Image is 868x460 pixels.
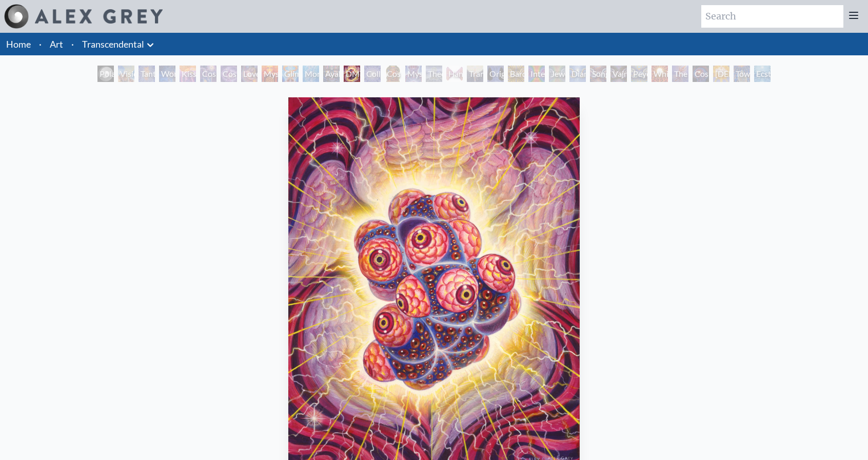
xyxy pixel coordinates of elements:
[303,66,319,82] div: Monochord
[6,38,31,50] a: Home
[67,33,78,55] li: ·
[672,66,688,82] div: The Great Turn
[35,33,46,55] li: ·
[693,66,709,82] div: Cosmic Consciousness
[97,66,114,82] div: Polar Unity Spiral
[282,66,299,82] div: Glimpsing the Empyrean
[446,66,463,82] div: Hands that See
[385,66,401,82] div: Cosmic [DEMOGRAPHIC_DATA]
[180,66,196,82] div: Kiss of the [MEDICAL_DATA]
[508,66,524,82] div: Bardo Being
[221,66,237,82] div: Cosmic Artist
[631,66,647,82] div: Peyote Being
[82,37,144,51] a: Transcendental
[364,66,381,82] div: Collective Vision
[50,37,63,51] a: Art
[405,66,422,82] div: Mystic Eye
[118,66,134,82] div: Visionary Origin of Language
[754,66,771,82] div: Ecstasy
[569,66,586,82] div: Diamond Being
[262,66,278,82] div: Mysteriosa 2
[241,66,258,82] div: Love is a Cosmic Force
[590,66,606,82] div: Song of Vajra Being
[344,66,360,82] div: DMT - The Spirit Molecule
[467,66,483,82] div: Transfiguration
[610,66,627,82] div: Vajra Being
[323,66,340,82] div: Ayahuasca Visitation
[528,66,545,82] div: Interbeing
[734,66,750,82] div: Toward the One
[200,66,216,82] div: Cosmic Creativity
[426,66,442,82] div: Theologue
[487,66,504,82] div: Original Face
[652,66,668,82] div: White Light
[139,66,155,82] div: Tantra
[549,66,565,82] div: Jewel Being
[713,66,729,82] div: [DEMOGRAPHIC_DATA]
[159,66,175,82] div: Wonder
[701,5,843,28] input: Search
